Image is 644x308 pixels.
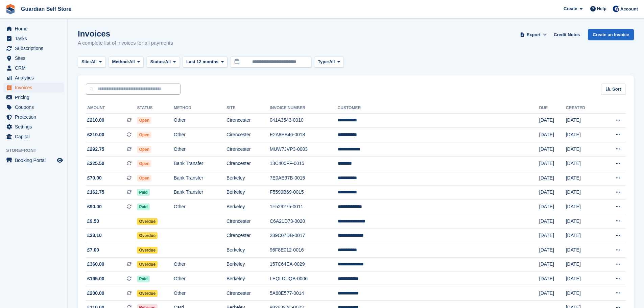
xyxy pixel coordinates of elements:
[87,174,102,182] span: £70.00
[270,185,338,200] td: F5599B69-0015
[318,58,329,65] span: Type:
[137,160,151,167] span: Open
[3,156,64,165] a: menu
[87,131,104,138] span: £210.00
[15,112,55,122] span: Protection
[539,171,566,186] td: [DATE]
[174,113,226,128] td: Other
[146,56,180,68] button: Status: All
[566,286,600,301] td: [DATE]
[270,171,338,186] td: 7E0AE97B-0015
[566,103,600,114] th: Created
[564,5,577,12] span: Create
[566,113,600,128] td: [DATE]
[270,214,338,229] td: C6A21D73-0020
[5,4,16,14] img: stora-icon-8386f47178a22dfd0bd8f6a31ec36ba5ce8667c1dd55bd0f319d3a0aa187defe.svg
[15,102,55,112] span: Coupons
[539,229,566,243] td: [DATE]
[519,29,548,40] button: Export
[539,103,566,114] th: Due
[620,6,638,13] span: Account
[539,185,566,200] td: [DATE]
[539,200,566,214] td: [DATE]
[3,73,64,82] a: menu
[226,214,270,229] td: Cirencester
[338,103,539,114] th: Customer
[87,160,104,167] span: £225.50
[566,157,600,171] td: [DATE]
[78,39,173,47] p: A complete list of invoices for all payments
[18,3,74,15] a: Guardian Self Store
[86,103,137,114] th: Amount
[78,29,173,38] h1: Invoices
[270,157,338,171] td: 13C400FF-0015
[270,286,338,301] td: 5A68E577-0014
[226,200,270,214] td: Berkeley
[566,257,600,272] td: [DATE]
[137,204,149,210] span: Paid
[87,290,104,297] span: £200.00
[3,93,64,102] a: menu
[566,171,600,186] td: [DATE]
[566,200,600,214] td: [DATE]
[3,112,64,122] a: menu
[3,24,64,33] a: menu
[270,229,338,243] td: 239C07DB-0017
[226,229,270,243] td: Cirencester
[15,53,55,63] span: Sites
[15,34,55,43] span: Tasks
[15,83,55,92] span: Invoices
[174,272,226,286] td: Other
[137,290,158,297] span: Overdue
[270,128,338,142] td: E2A8EB46-0018
[566,185,600,200] td: [DATE]
[270,113,338,128] td: 041A3543-0010
[226,286,270,301] td: Cirencester
[183,56,228,68] button: Last 12 months
[539,142,566,157] td: [DATE]
[137,146,151,153] span: Open
[613,5,619,12] img: Tom Scott
[539,286,566,301] td: [DATE]
[226,257,270,272] td: Berkeley
[87,246,99,254] span: £7.00
[87,261,104,268] span: £360.00
[551,29,582,40] a: Credit Notes
[150,58,165,65] span: Status:
[3,44,64,53] a: menu
[566,128,600,142] td: [DATE]
[539,272,566,286] td: [DATE]
[15,63,55,73] span: CRM
[174,257,226,272] td: Other
[15,122,55,132] span: Settings
[3,132,64,141] a: menu
[137,261,158,268] span: Overdue
[87,218,99,225] span: £9.50
[539,257,566,272] td: [DATE]
[3,34,64,43] a: menu
[588,29,634,40] a: Create an Invoice
[174,142,226,157] td: Other
[129,58,135,65] span: All
[226,185,270,200] td: Berkeley
[137,132,151,138] span: Open
[3,83,64,92] a: menu
[270,272,338,286] td: LEQLDUQB-0006
[226,272,270,286] td: Berkeley
[174,157,226,171] td: Bank Transfer
[87,232,102,239] span: £23.10
[87,117,104,124] span: £210.00
[112,58,129,65] span: Method:
[87,275,104,282] span: £195.00
[270,243,338,258] td: 96F8E012-0016
[137,175,151,182] span: Open
[137,189,149,196] span: Paid
[226,128,270,142] td: Cirencester
[174,171,226,186] td: Bank Transfer
[270,103,338,114] th: Invoice Number
[137,276,149,282] span: Paid
[539,243,566,258] td: [DATE]
[15,132,55,141] span: Capital
[15,44,55,53] span: Subscriptions
[15,73,55,82] span: Analytics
